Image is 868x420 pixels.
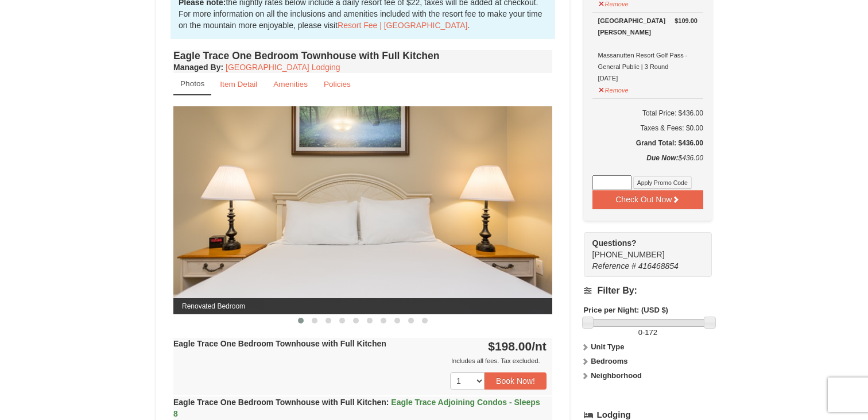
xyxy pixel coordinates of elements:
[592,238,637,248] strong: Questions?
[532,340,547,353] span: /nt
[592,237,691,259] span: [PHONE_NUMBER]
[584,327,712,338] label: -
[485,372,547,390] button: Book Now!
[591,357,627,365] strong: Bedrooms
[180,79,204,88] small: Photos
[584,286,712,296] h4: Filter By:
[173,63,223,72] strong: :
[591,342,624,351] strong: Unit Type
[598,15,697,38] div: [GEOGRAPHIC_DATA][PERSON_NAME]
[273,80,308,88] small: Amenities
[638,261,679,271] span: 416468854
[386,398,389,407] span: :
[173,63,220,72] span: Managed By
[266,73,315,95] a: Amenities
[316,73,358,95] a: Policies
[591,371,642,380] strong: Neighborhood
[173,398,540,418] span: Eagle Trace Adjoining Condos - Sleeps 8
[173,298,552,314] span: Renovated Bedroom
[173,339,386,348] strong: Eagle Trace One Bedroom Townhouse with Full Kitchen
[598,15,697,84] div: Massanutten Resort Golf Pass - General Public | 3 Round [DATE]
[220,80,257,88] small: Item Detail
[592,122,703,134] div: Taxes & Fees: $0.00
[598,82,629,96] button: Remove
[212,73,265,95] a: Item Detail
[638,328,642,337] span: 0
[584,306,668,314] strong: Price per Night: (USD $)
[173,355,547,367] div: Includes all fees. Tax excluded.
[592,261,636,271] span: Reference #
[173,73,211,95] a: Photos
[324,80,351,88] small: Policies
[338,21,467,30] a: Resort Fee | [GEOGRAPHIC_DATA]
[488,340,547,353] strong: $198.00
[173,50,552,61] h4: Eagle Trace One Bedroom Townhouse with Full Kitchen
[173,398,540,418] strong: Eagle Trace One Bedroom Townhouse with Full Kitchen
[646,154,678,162] strong: Due Now:
[592,152,703,175] div: $436.00
[675,15,697,26] strong: $109.00
[173,106,552,314] img: Renovated Bedroom
[633,176,692,189] button: Apply Promo Code
[592,190,703,209] button: Check Out Now
[592,137,703,149] h5: Grand Total: $436.00
[226,63,340,72] a: [GEOGRAPHIC_DATA] Lodging
[645,328,657,337] span: 172
[592,107,703,119] h6: Total Price: $436.00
